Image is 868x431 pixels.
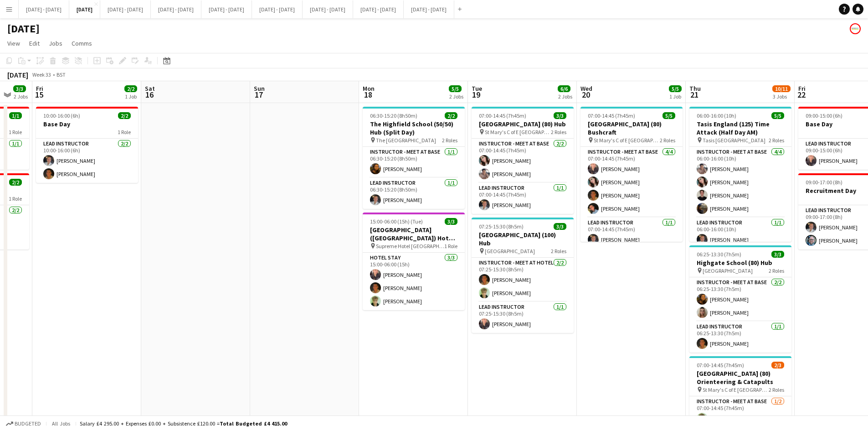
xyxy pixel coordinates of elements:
[5,419,42,429] button: Budgeted
[80,420,287,427] div: Salary £4 295.00 + Expenses £0.00 + Subsistence £120.00 =
[49,39,62,47] span: Jobs
[72,39,92,47] span: Comms
[30,71,53,78] span: Week 33
[151,0,201,18] button: [DATE] - [DATE]
[404,0,454,18] button: [DATE] - [DATE]
[45,37,66,49] a: Jobs
[201,0,252,18] button: [DATE] - [DATE]
[7,70,28,79] div: [DATE]
[19,0,69,18] button: [DATE] - [DATE]
[15,421,41,427] span: Budgeted
[353,0,404,18] button: [DATE] - [DATE]
[252,0,303,18] button: [DATE] - [DATE]
[850,23,861,34] app-user-avatar: Programmes & Operations
[26,37,43,49] a: Edit
[69,0,100,18] button: [DATE]
[68,37,96,49] a: Comms
[303,0,353,18] button: [DATE] - [DATE]
[56,71,66,78] div: BST
[29,39,40,47] span: Edit
[50,420,72,427] span: All jobs
[4,37,24,49] a: View
[220,420,287,427] span: Total Budgeted £4 415.00
[7,22,40,36] h1: [DATE]
[7,39,20,47] span: View
[100,0,151,18] button: [DATE] - [DATE]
